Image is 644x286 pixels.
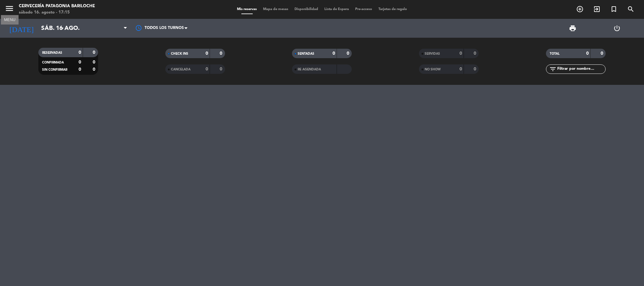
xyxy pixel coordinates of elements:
[321,8,352,11] span: Lista de Espera
[352,8,375,11] span: Pre-acceso
[1,17,19,22] div: MENU
[220,51,223,56] strong: 0
[234,8,260,11] span: Mis reservas
[613,25,621,32] i: power_settings_new
[291,8,321,11] span: Disponibilidad
[569,25,576,32] span: print
[42,68,67,71] span: SIN CONFIRMAR
[93,67,96,72] strong: 0
[425,52,440,55] span: SERVIDAS
[550,52,559,55] span: TOTAL
[549,65,557,73] i: filter_list
[333,51,335,56] strong: 0
[5,21,38,35] i: [DATE]
[93,50,96,55] strong: 0
[474,51,477,56] strong: 0
[206,67,208,71] strong: 0
[460,51,462,56] strong: 0
[474,67,477,71] strong: 0
[425,68,441,71] span: NO SHOW
[42,61,64,64] span: CONFIRMADA
[5,4,14,13] i: menu
[601,51,604,56] strong: 0
[58,25,66,32] i: arrow_drop_down
[298,52,314,55] span: SENTADAS
[298,68,321,71] span: RE AGENDADA
[595,19,639,38] div: LOG OUT
[220,67,223,71] strong: 0
[586,51,589,56] strong: 0
[347,51,350,56] strong: 0
[19,3,95,9] div: Cervecería Patagonia Bariloche
[79,60,81,64] strong: 0
[79,50,81,55] strong: 0
[593,5,601,13] i: exit_to_app
[171,68,190,71] span: CANCELADA
[260,8,291,11] span: Mapa de mesas
[171,52,188,55] span: CHECK INS
[93,60,96,64] strong: 0
[19,9,95,16] div: sábado 16. agosto - 17:15
[576,5,584,13] i: add_circle_outline
[42,51,62,54] span: RESERVADAS
[5,4,14,15] button: menu
[375,8,410,11] span: Tarjetas de regalo
[460,67,462,71] strong: 0
[610,5,618,13] i: turned_in_not
[79,67,81,72] strong: 0
[206,51,208,56] strong: 0
[557,66,605,73] input: Filtrar por nombre...
[627,5,635,13] i: search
